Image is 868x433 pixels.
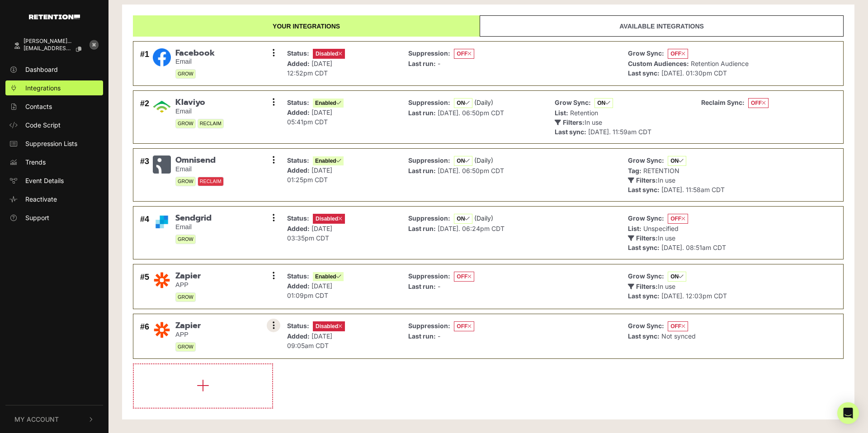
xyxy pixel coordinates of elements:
[313,49,345,59] span: Disabled
[480,15,844,37] a: Available integrations
[25,102,52,111] span: Contacts
[140,48,149,79] div: #1
[5,34,85,58] a: [PERSON_NAME]... [EMAIL_ADDRESS][PERSON_NAME][DOMAIN_NAME]
[628,186,660,193] strong: Last sync:
[25,194,57,204] span: Reactivate
[175,271,201,281] span: Zapier
[643,167,679,174] span: RETENTION
[408,156,450,164] strong: Suppression:
[313,156,344,165] span: Enabled
[175,48,215,58] span: Facebook
[25,120,61,130] span: Code Script
[628,69,660,77] strong: Last sync:
[643,225,679,232] span: Unspecified
[474,99,493,106] span: (Daily)
[408,282,436,290] strong: Last run:
[287,282,310,290] strong: Added:
[140,98,149,136] div: #2
[563,118,585,126] strong: Filters:
[140,321,149,352] div: #6
[408,99,450,106] strong: Suppression:
[628,156,664,164] strong: Grow Sync:
[140,213,149,252] div: #4
[636,176,658,184] strong: Filters:
[474,214,493,222] span: (Daily)
[555,118,651,127] p: In use
[175,108,224,115] small: Email
[25,213,49,222] span: Support
[133,15,480,37] a: Your integrations
[175,342,196,352] span: GROW
[198,177,224,186] span: RECLAIM
[5,155,103,169] a: Trends
[628,332,660,340] strong: Last sync:
[175,292,196,302] span: GROW
[175,331,201,339] small: APP
[628,175,725,185] p: In use
[408,109,436,117] strong: Last run:
[25,83,61,93] span: Integrations
[175,165,224,173] small: Email
[175,98,224,108] span: Klaviyo
[175,235,196,244] span: GROW
[153,155,171,174] img: Omnisend
[198,119,224,128] span: RECLAIM
[14,414,59,424] span: My Account
[454,49,474,59] span: OFF
[628,225,642,232] strong: List:
[668,49,688,59] span: OFF
[628,214,664,222] strong: Grow Sync:
[287,214,309,222] strong: Status:
[24,45,73,52] span: [EMAIL_ADDRESS][PERSON_NAME][DOMAIN_NAME]
[701,99,745,106] strong: Reclaim Sync:
[287,60,310,67] strong: Added:
[287,332,332,349] span: [DATE] 09:05am CDT
[24,38,89,44] div: [PERSON_NAME]...
[140,271,149,302] div: #5
[454,321,474,331] span: OFF
[175,281,201,289] small: APP
[287,225,310,232] strong: Added:
[454,156,472,166] span: ON
[555,128,586,136] strong: Last sync:
[588,128,651,136] span: [DATE]. 11:59am CDT
[661,244,726,251] span: [DATE]. 08:51am CDT
[454,214,472,224] span: ON
[668,272,686,282] span: ON
[5,192,103,207] a: Reactivate
[438,60,440,67] span: -
[438,109,504,117] span: [DATE]. 06:50pm CDT
[5,80,103,95] a: Integrations
[555,99,591,106] strong: Grow Sync:
[313,99,344,108] span: Enabled
[408,49,450,57] strong: Suppression:
[140,155,149,194] div: #3
[25,176,64,185] span: Event Details
[313,214,345,224] span: Disabled
[636,234,658,242] strong: Filters:
[636,282,658,290] strong: Filters:
[175,69,196,79] span: GROW
[438,167,504,174] span: [DATE]. 06:50pm CDT
[29,14,80,19] img: Retention.com
[474,156,493,164] span: (Daily)
[153,271,171,289] img: Zapier
[628,233,726,243] p: In use
[25,157,46,167] span: Trends
[5,62,103,77] a: Dashboard
[25,139,77,148] span: Suppression Lists
[287,49,309,57] strong: Status:
[175,321,201,331] span: Zapier
[287,99,309,106] strong: Status:
[175,213,212,223] span: Sendgrid
[287,156,309,164] strong: Status:
[454,272,474,282] span: OFF
[628,49,664,57] strong: Grow Sync:
[438,282,440,290] span: -
[454,98,472,108] span: ON
[287,332,310,340] strong: Added:
[287,272,309,280] strong: Status:
[438,225,505,232] span: [DATE]. 06:24pm CDT
[748,98,769,108] span: OFF
[438,332,440,340] span: -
